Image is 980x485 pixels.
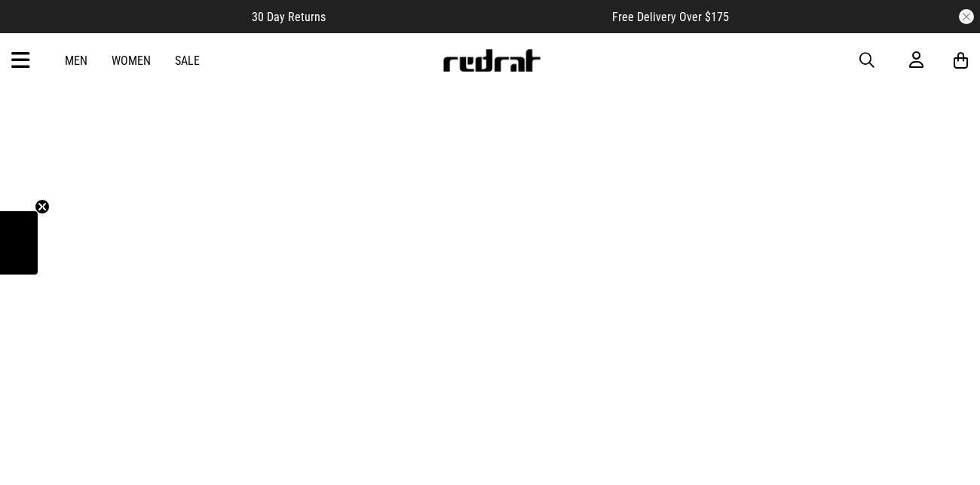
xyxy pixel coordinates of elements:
[442,49,541,72] img: Redrat logo
[175,54,200,68] a: Sale
[252,10,326,24] span: 30 Day Returns
[356,9,582,24] iframe: Customer reviews powered by Trustpilot
[24,261,44,294] button: Previous slide
[112,54,151,68] a: Women
[936,261,956,294] button: Next slide
[35,199,50,214] button: Close teaser
[612,10,729,24] span: Free Delivery Over $175
[65,54,87,68] a: Men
